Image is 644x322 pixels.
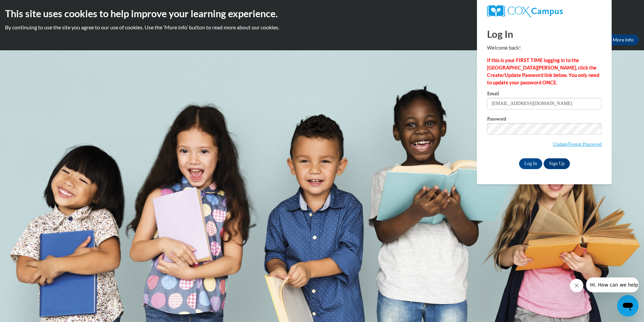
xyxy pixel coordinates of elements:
p: Welcome back! [487,44,602,52]
p: By continuing to use the site you agree to our use of cookies. Use the ‘More info’ button to read... [5,24,639,31]
iframe: Message from company [586,277,639,292]
a: Update/Forgot Password [553,141,602,147]
strong: If this is your FIRST TIME logging in to the [GEOGRAPHIC_DATA][PERSON_NAME], click the Create/Upd... [487,57,599,85]
span: Hi. How can we help? [4,5,55,10]
a: COX Campus [487,5,602,17]
h2: This site uses cookies to help improve your learning experience. [5,7,639,20]
iframe: Close message [570,279,583,292]
h1: Log In [487,27,602,41]
label: Password [487,116,602,123]
a: Sign Up [544,158,570,169]
a: More Info [607,34,639,45]
iframe: Button to launch messaging window [617,295,639,317]
input: Log In [519,158,543,169]
img: COX Campus [487,5,562,17]
label: Email [487,91,602,98]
